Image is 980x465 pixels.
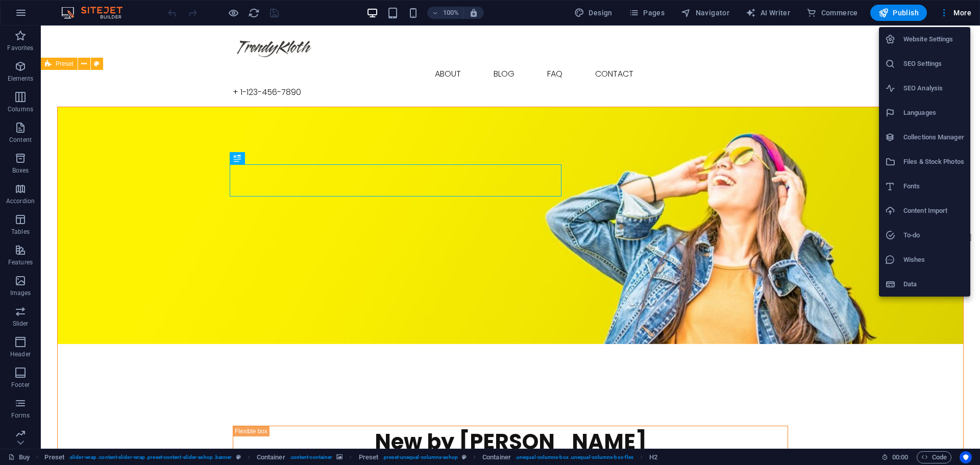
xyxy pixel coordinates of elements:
h6: Fonts [903,180,964,192]
h6: Wishes [903,254,964,266]
h6: Languages [903,107,964,119]
h6: SEO Analysis [903,82,964,94]
h6: Content Import [903,205,964,217]
h6: Data [903,278,964,290]
h6: To-do [903,229,964,241]
h6: SEO Settings [903,58,964,70]
h6: Files & Stock Photos [903,156,964,168]
h6: Website Settings [903,33,964,45]
h6: Collections Manager [903,131,964,143]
